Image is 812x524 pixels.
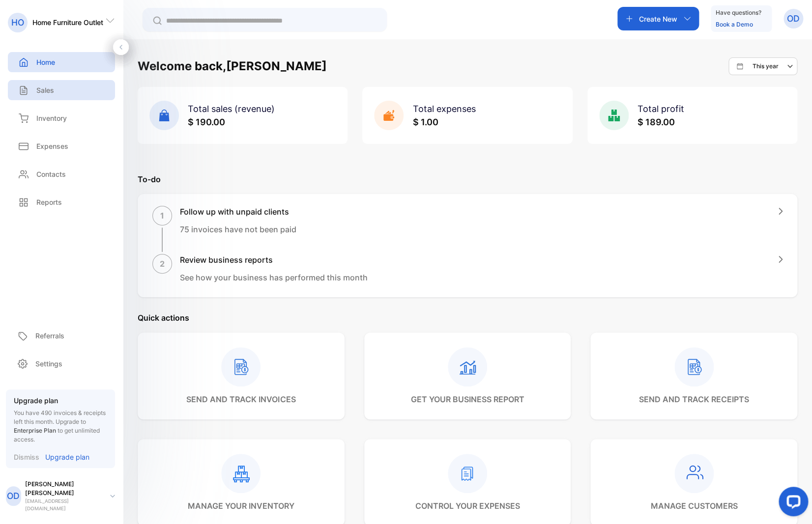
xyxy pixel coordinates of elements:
[14,452,39,462] p: Dismiss
[35,331,64,341] p: Referrals
[138,173,797,185] p: To-do
[186,393,295,405] p: send and track invoices
[650,500,737,512] p: manage customers
[25,497,102,512] p: [EMAIL_ADDRESS][DOMAIN_NAME]
[138,57,327,75] h1: Welcome back, [PERSON_NAME]
[160,210,164,221] p: 1
[728,57,797,75] button: This year
[35,359,62,369] p: Settings
[639,14,677,24] p: Create New
[716,8,761,18] p: Have questions?
[188,117,225,127] span: $ 190.00
[36,57,55,67] p: Home
[39,452,89,462] a: Upgrade plan
[14,395,107,406] p: Upgrade plan
[188,500,294,512] p: manage your inventory
[410,393,524,405] p: get your business report
[617,7,699,30] button: Create New
[753,62,779,71] p: This year
[412,104,475,114] span: Total expenses
[36,141,68,151] p: Expenses
[25,480,102,497] p: [PERSON_NAME] [PERSON_NAME]
[188,104,275,114] span: Total sales (revenue)
[716,21,753,28] a: Book a Demo
[415,500,520,512] p: control your expenses
[32,17,103,28] p: Home Furniture Outlet
[639,393,749,405] p: send and track receipts
[14,409,107,444] p: You have 490 invoices & receipts left this month.
[45,452,89,462] p: Upgrade plan
[180,206,296,218] h1: Follow up with unpaid clients
[36,113,67,123] p: Inventory
[36,169,66,179] p: Contacts
[771,483,812,524] iframe: LiveChat chat widget
[180,223,296,235] p: 75 invoices have not been paid
[783,7,803,30] button: OD
[36,85,54,95] p: Sales
[180,254,368,266] h1: Review business reports
[638,104,684,114] span: Total profit
[787,12,800,25] p: OD
[180,272,368,283] p: See how your business has performed this month
[14,418,100,443] span: Upgrade to to get unlimited access.
[138,312,797,324] p: Quick actions
[412,117,438,127] span: $ 1.00
[7,490,20,502] p: OD
[11,16,24,29] p: HO
[638,117,675,127] span: $ 189.00
[36,197,62,207] p: Reports
[14,427,56,434] span: Enterprise Plan
[160,258,165,270] p: 2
